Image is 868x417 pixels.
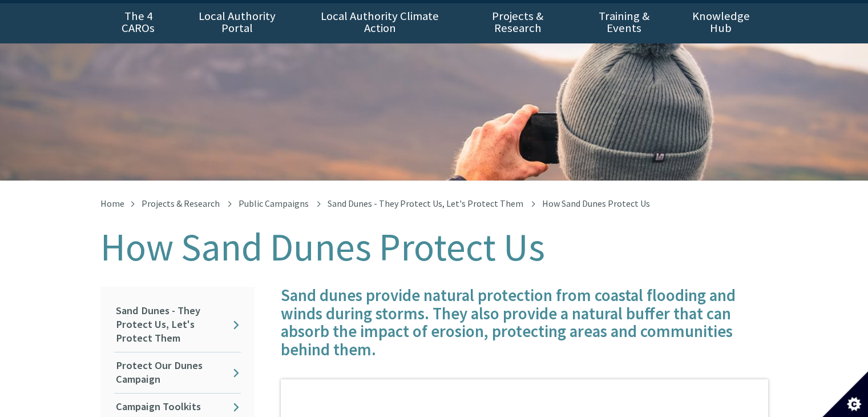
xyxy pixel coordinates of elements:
[674,3,768,43] a: Knowledge Hub
[114,352,241,393] a: Protect Our Dunes Campaign
[100,226,768,268] h1: How Sand Dunes Protect Us
[176,3,298,43] a: Local Authority Portal
[574,3,674,43] a: Training & Events
[100,198,124,209] a: Home
[114,298,241,352] a: Sand Dunes - They Protect Us, Let's Protect Them
[461,3,574,43] a: Projects & Research
[239,198,309,209] a: Public Campaigns
[281,287,768,359] h4: Sand dunes provide natural protection from coastal flooding and winds during storms. They also pr...
[328,198,523,209] a: Sand Dunes - They Protect Us, Let's Protect Them
[100,3,176,43] a: The 4 CAROs
[298,3,461,43] a: Local Authority Climate Action
[542,198,650,209] span: How Sand Dunes Protect Us
[822,371,868,417] button: Set cookie preferences
[142,198,220,209] a: Projects & Research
